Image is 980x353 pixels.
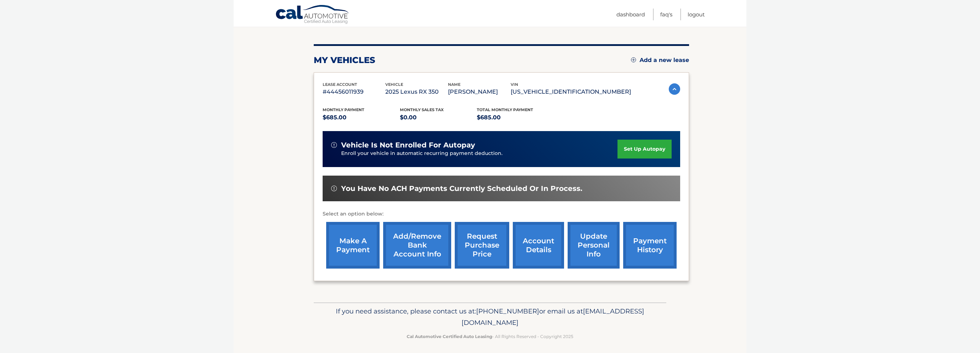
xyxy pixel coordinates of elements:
p: Select an option below: [323,210,680,218]
a: Add/Remove bank account info [383,222,451,269]
a: make a payment [326,222,380,269]
img: alert-white.svg [331,142,337,148]
span: [PHONE_NUMBER] [476,307,539,315]
p: 2025 Lexus RX 350 [385,87,448,97]
p: $685.00 [477,113,554,123]
img: alert-white.svg [331,186,337,191]
a: Logout [688,9,705,20]
p: If you need assistance, please contact us at: or email us at [318,306,662,328]
span: Total Monthly Payment [477,107,533,112]
span: [EMAIL_ADDRESS][DOMAIN_NAME] [462,307,644,327]
a: account details [513,222,564,269]
strong: Cal Automotive Certified Auto Leasing [407,334,492,339]
a: request purchase price [455,222,509,269]
a: payment history [623,222,677,269]
span: vehicle [385,82,403,87]
a: Dashboard [616,9,645,20]
img: add.svg [631,57,636,62]
h2: my vehicles [314,55,375,66]
img: accordion-active.svg [669,83,680,95]
p: #44456011939 [323,87,385,97]
span: lease account [323,82,357,87]
p: $0.00 [400,113,477,123]
a: FAQ's [660,9,672,20]
span: vehicle is not enrolled for autopay [341,141,475,150]
p: Enroll your vehicle in automatic recurring payment deduction. [341,150,617,157]
p: [US_VEHICLE_IDENTIFICATION_NUMBER] [511,87,631,97]
p: [PERSON_NAME] [448,87,511,97]
a: Cal Automotive [275,5,350,25]
span: name [448,82,460,87]
a: set up autopay [617,140,672,159]
span: You have no ACH payments currently scheduled or in process. [341,184,582,193]
span: Monthly sales Tax [400,107,444,112]
a: Add a new lease [631,57,689,64]
span: vin [511,82,518,87]
span: Monthly Payment [323,107,364,112]
p: $685.00 [323,113,400,123]
p: - All Rights Reserved - Copyright 2025 [318,333,662,340]
a: update personal info [568,222,620,269]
